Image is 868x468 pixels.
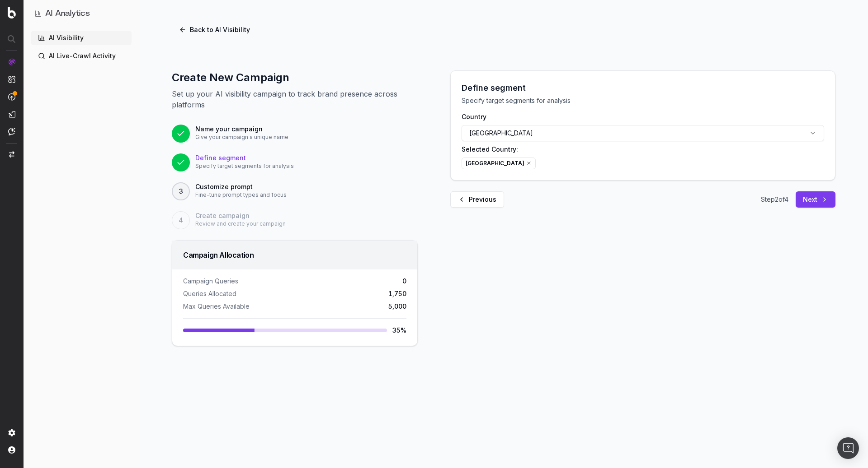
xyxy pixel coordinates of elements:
img: Setting [8,429,15,436]
p: Specify target segments for analysis [195,162,294,170]
img: My account [8,446,15,454]
span: 0 [402,277,406,286]
p: Create campaign [195,211,286,220]
span: 35 % [392,326,406,335]
div: Open Intercom Messenger [837,437,859,459]
h2: Define segment [462,82,824,94]
div: Name your campaignGive your campaign a unique name [172,125,418,143]
p: Fine-tune prompt types and focus [195,191,287,199]
img: Intelligence [8,75,15,83]
span: 1,750 [388,289,406,298]
a: AI Live-Crawl Activity [31,49,132,63]
img: Studio [8,111,15,118]
div: Define segmentSpecify target segments for analysis [172,153,418,171]
button: 3 [172,182,190,200]
button: 4 [172,211,190,229]
p: Define segment [195,153,294,162]
h1: Create New Campaign [172,70,418,85]
p: Customize prompt [195,182,287,191]
span: Step 2 of 4 [761,195,788,204]
img: Analytics [8,58,15,65]
div: 3Customize promptFine-tune prompt types and focus [172,182,418,200]
p: Selected Country: [462,145,824,154]
p: Give your campaign a unique name [195,134,288,141]
h1: AI Analytics [45,7,90,20]
p: Set up your AI visibility campaign to track brand presence across platforms [172,88,418,110]
img: Switch project [9,151,14,158]
div: 4Create campaignReview and create your campaign [172,211,418,229]
img: Botify logo [8,7,16,19]
p: Name your campaign [195,125,288,134]
img: Activation [8,93,15,101]
p: Country [462,112,824,121]
span: Queries Allocated [183,289,236,298]
div: [GEOGRAPHIC_DATA] [462,158,536,169]
p: Specify target segments for analysis [462,96,824,105]
span: [GEOGRAPHIC_DATA] [469,129,533,138]
button: AI Analytics [34,7,128,20]
p: Review and create your campaign [195,220,286,227]
span: Campaign Queries [183,277,238,286]
div: Campaign Allocation [183,251,406,259]
button: Next [796,191,835,208]
span: 5,000 [388,302,406,311]
button: Back to AI Visibility [172,22,257,38]
span: Max Queries Available [183,302,250,311]
a: AI Visibility [31,31,132,45]
button: Previous [450,191,504,208]
img: Assist [8,128,15,135]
